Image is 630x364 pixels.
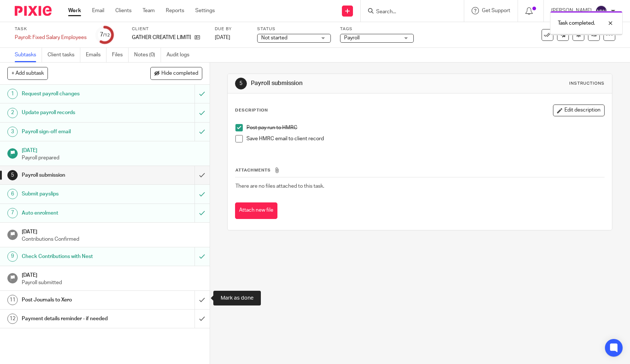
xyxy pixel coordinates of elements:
[251,79,436,87] h1: Payroll submission
[22,226,202,236] h1: [DATE]
[7,189,18,199] div: 6
[48,48,80,62] a: Client tasks
[7,67,48,79] button: + Add subtask
[7,251,18,262] div: 9
[22,188,132,199] h1: Submit payslips
[22,88,132,99] h1: Request payroll changes
[92,7,104,14] a: Email
[86,48,106,62] a: Emails
[134,48,161,62] a: Notes (0)
[161,71,198,77] span: Hide completed
[132,26,206,32] label: Client
[235,78,247,89] div: 5
[22,270,202,279] h1: [DATE]
[22,236,202,243] p: Contributions Confirmed
[235,107,268,113] p: Description
[7,89,18,99] div: 1
[100,31,110,39] div: 7
[15,48,42,62] a: Subtasks
[115,7,132,14] a: Clients
[22,208,132,219] h1: Auto enrolment
[235,184,324,189] span: There are no files attached to this task.
[7,127,18,137] div: 3
[553,105,605,116] button: Edit description
[215,35,230,40] span: [DATE]
[22,154,202,162] p: Payroll prepared
[195,7,215,14] a: Settings
[166,7,184,14] a: Reports
[246,135,604,142] p: Save HMRC email to client record
[235,202,277,219] button: Attach new file
[261,35,287,40] span: Not started
[257,26,331,32] label: Status
[68,7,81,14] a: Work
[22,107,132,118] h1: Update payroll records
[246,124,604,131] p: Post pay run to HMRC
[103,33,110,37] small: /12
[7,170,18,180] div: 5
[22,294,132,305] h1: Post Journals to Xero
[22,251,132,262] h1: Check Contributions with Nest
[22,313,132,324] h1: Payment details reminder - if needed
[150,67,202,79] button: Hide completed
[7,295,18,305] div: 11
[15,6,52,16] img: Pixie
[143,7,155,14] a: Team
[595,5,607,17] img: svg%3E
[7,108,18,118] div: 2
[15,26,87,32] label: Task
[569,81,605,86] div: Instructions
[344,35,360,40] span: Payroll
[132,34,191,41] p: GATHER CREATIVE LIMITED
[22,170,132,181] h1: Payroll submission
[112,48,129,62] a: Files
[15,34,87,41] div: Payroll: Fixed Salary Employees
[558,20,595,27] p: Task completed.
[235,168,271,172] span: Attachments
[22,145,202,154] h1: [DATE]
[215,26,248,32] label: Due by
[22,279,202,286] p: Payroll submitted
[7,208,18,218] div: 7
[7,314,18,324] div: 12
[22,126,132,137] h1: Payroll sign-off email
[167,48,195,62] a: Audit logs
